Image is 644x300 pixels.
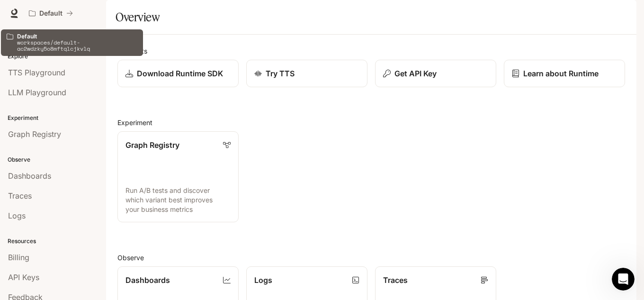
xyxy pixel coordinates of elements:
p: Run A/B tests and discover which variant best improves your business metrics [125,186,231,214]
p: Get API Key [394,68,437,79]
button: All workspaces [25,4,77,23]
p: Learn about Runtime [523,68,599,79]
a: Learn about Runtime [504,60,625,87]
p: Dashboards [125,274,170,286]
p: workspaces/default-ac2wdzky5o8mftqlcjkvlq [17,39,137,52]
p: Graph Registry [125,139,179,151]
h2: Experiment [117,118,625,127]
h2: Observe [117,253,625,263]
a: Try TTS [246,60,367,87]
p: Try TTS [266,68,295,79]
h2: Shortcuts [117,46,625,56]
button: Get API Key [375,60,496,87]
p: Default [17,33,137,39]
a: Download Runtime SDK [117,60,239,87]
p: Logs [254,274,272,286]
a: Graph RegistryRun A/B tests and discover which variant best improves your business metrics [117,131,239,222]
p: Traces [383,274,408,286]
h1: Overview [116,8,160,27]
p: Download Runtime SDK [137,68,223,79]
iframe: Intercom live chat [612,268,635,291]
p: Default [39,9,63,18]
